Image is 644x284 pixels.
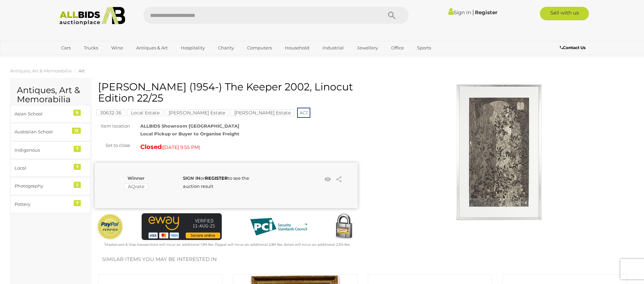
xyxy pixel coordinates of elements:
[78,68,85,73] a: Art
[10,105,91,123] a: Asian School 9
[56,7,129,25] img: Allbids.com.au
[475,9,497,16] a: Register
[15,128,70,136] div: Australian School
[10,177,91,195] a: Photography 2
[10,68,72,73] a: Antiques, Art & Memorabilia
[10,195,91,213] a: Pottery 7
[104,242,350,247] small: Mastercard & Visa transactions will incur an additional 1.9% fee. Paypal will incur an additional...
[127,175,145,181] b: Winner
[132,42,172,53] a: Antiques & Art
[96,110,125,115] a: 30632-36
[10,141,91,159] a: Indigenous 7
[183,175,200,181] a: SIGN IN
[74,200,81,206] div: 7
[165,110,229,115] a: [PERSON_NAME] Estate
[79,42,102,53] a: Trucks
[205,175,228,181] a: REGISTER
[107,42,127,53] a: Wine
[15,146,70,154] div: Indigenous
[96,109,125,116] mark: 30632-36
[15,200,70,208] div: Pottery
[10,159,91,177] a: Local 7
[90,122,135,130] div: Item location
[431,85,567,220] img: G. W. Bot (1954-) The Keeper 2002, Linocut Edition 22/25
[472,8,474,16] span: |
[375,7,409,24] button: Search
[162,145,200,150] span: ( )
[297,108,310,118] span: ACT
[214,42,238,53] a: Charity
[15,182,70,190] div: Photography
[231,109,294,116] mark: [PERSON_NAME] Estate
[17,86,84,104] h2: Antiques, Art & Memorabilia
[243,42,276,53] a: Computers
[98,81,356,104] h1: [PERSON_NAME] (1954-) The Keeper 2002, Linocut Edition 22/25
[245,213,312,240] img: PCI DSS compliant
[387,42,408,53] a: Office
[127,110,163,115] a: Local Estate
[73,110,81,116] div: 9
[57,42,75,53] a: Cars
[15,110,70,118] div: Asian School
[10,123,91,141] a: Australian School 13
[281,42,314,53] a: Household
[183,175,249,189] span: or to see the auction result
[127,109,163,116] mark: Local Estate
[57,53,114,65] a: [GEOGRAPHIC_DATA]
[140,131,239,136] strong: Local Pickup or Buyer to Organise Freight
[413,42,435,53] a: Sports
[142,213,222,240] img: eWAY Payment Gateway
[560,45,586,50] b: Contact Us
[448,9,471,16] a: Sign In
[15,164,70,172] div: Local
[231,110,294,115] a: [PERSON_NAME] Estate
[74,146,81,152] div: 7
[96,213,124,240] img: Official PayPal Seal
[165,109,229,116] mark: [PERSON_NAME] Estate
[163,144,199,150] span: [DATE] 9:55 PM
[318,42,348,53] a: Industrial
[176,42,209,53] a: Hospitality
[74,164,81,170] div: 7
[323,174,333,184] li: Watch this item
[560,44,587,51] a: Contact Us
[74,182,81,188] div: 2
[72,128,81,134] div: 13
[540,7,589,20] a: Sell with us
[90,141,135,149] div: Set to close
[353,42,382,53] a: Jewellery
[124,183,148,190] mark: AQrate
[140,143,162,151] strong: Closed
[102,257,623,262] h2: Similar items you may be interested in
[330,213,357,240] img: Secured by Rapid SSL
[140,123,239,129] strong: ALLBIDS Showroom [GEOGRAPHIC_DATA]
